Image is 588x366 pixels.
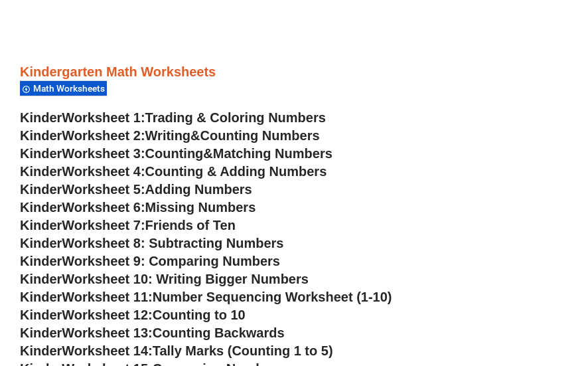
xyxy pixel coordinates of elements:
span: Counting Backwards [153,325,285,340]
span: Worksheet 4: [62,164,145,179]
a: KinderWorksheet 7:Friends of Ten [20,218,236,232]
span: Kinder [20,182,62,197]
span: Worksheet 12: [62,308,152,322]
span: Trading & Coloring Numbers [145,110,326,125]
a: KinderWorksheet 4:Counting & Adding Numbers [20,164,327,179]
span: Number Sequencing Worksheet (1-10) [153,290,392,304]
a: KinderWorksheet 8: Subtracting Numbers [20,236,283,250]
span: Math Worksheets [33,83,109,94]
span: Tally Marks (Counting 1 to 5) [153,343,333,358]
span: Worksheet 2: [62,128,145,143]
span: Kinder [20,146,62,161]
span: Kinder [20,164,62,179]
a: KinderWorksheet 2:Writing&Counting Numbers [20,128,320,143]
span: Kinder [20,325,62,340]
span: Worksheet 8: Subtracting Numbers [62,236,283,250]
span: Kinder [20,343,62,358]
a: KinderWorksheet 6:Missing Numbers [20,200,256,215]
a: KinderWorksheet 1:Trading & Coloring Numbers [20,110,326,125]
span: Worksheet 7: [62,218,145,232]
span: Matching Numbers [213,146,332,161]
iframe: Chat Widget [367,216,588,366]
a: KinderWorksheet 5:Adding Numbers [20,182,252,197]
span: Kinder [20,200,62,215]
span: Worksheet 10: Writing Bigger Numbers [62,272,309,286]
span: Worksheet 6: [62,200,145,215]
a: KinderWorksheet 3:Counting&Matching Numbers [20,146,332,161]
span: Worksheet 1: [62,110,145,125]
h3: Kindergarten Math Worksheets [20,63,568,80]
a: KinderWorksheet 9: Comparing Numbers [20,254,280,268]
span: Counting & Adding Numbers [145,164,327,179]
span: Worksheet 11: [62,290,152,304]
div: Math Worksheets [20,80,107,97]
span: Kinder [20,236,62,250]
span: Writing [145,128,191,143]
span: Adding Numbers [145,182,252,197]
span: Kinder [20,272,62,286]
span: Kinder [20,308,62,322]
span: Worksheet 9: Comparing Numbers [62,254,280,268]
span: Worksheet 14: [62,343,152,358]
span: Kinder [20,110,62,125]
span: Kinder [20,254,62,268]
span: Kinder [20,290,62,304]
span: Worksheet 3: [62,146,145,161]
span: Counting to 10 [153,308,246,322]
span: Friends of Ten [145,218,236,232]
span: Worksheet 13: [62,325,152,340]
span: Kinder [20,218,62,232]
span: Missing Numbers [145,200,256,215]
span: Kinder [20,128,62,143]
span: Counting [145,146,204,161]
span: Worksheet 5: [62,182,145,197]
a: KinderWorksheet 10: Writing Bigger Numbers [20,272,309,286]
span: Counting Numbers [200,128,320,143]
